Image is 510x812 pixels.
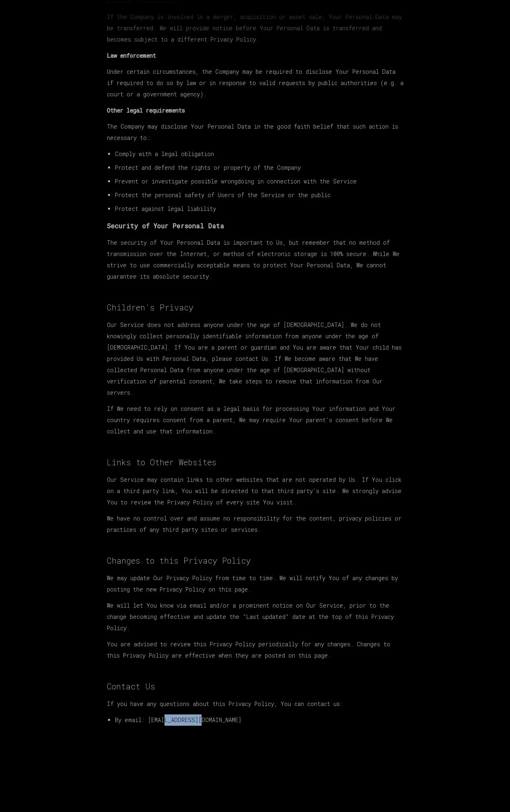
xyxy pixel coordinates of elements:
p: We will let You know via email and/or a prominent notice on Our Service, prior to the change beco... [107,600,404,634]
li: Protect against legal liability [115,203,404,214]
h3: Security of Your Personal Data [107,221,404,231]
li: Protect the personal safety of Users of the Service or the public [115,189,404,201]
p: If you have any questions about this Privacy Policy, You can contact us: [107,698,404,710]
p: The Company may disclose Your Personal Data in the good faith belief that such action is necessar... [107,121,404,144]
p: If We need to rely on consent as a legal basis for processing Your information and Your country r... [107,403,404,437]
p: You are advised to review this Privacy Policy periodically for any changes. Changes to this Priva... [107,639,404,661]
h4: Other legal requirements [107,106,404,115]
p: We have no control over and assume no responsibility for the content, privacy policies or practic... [107,513,404,535]
li: Prevent or investigate possible wrongdoing in connection with the Service [115,176,404,187]
h2: Contact Us [107,681,404,692]
h2: Links to Other Websites [107,456,404,468]
h2: Children's Privacy [107,302,404,313]
p: The security of Your Personal Data is important to Us, but remember that no method of transmissio... [107,237,404,282]
li: Comply with a legal obligation [115,148,404,160]
p: Our Service may contain links to other websites that are not operated by Us. If You click on a th... [107,474,404,508]
h2: Changes to this Privacy Policy [107,555,404,566]
li: Protect and defend the rights or property of the Company [115,162,404,173]
p: Under certain circumstances, the Company may be required to disclose Your Personal Data if requir... [107,66,404,100]
p: Our Service does not address anyone under the age of [DEMOGRAPHIC_DATA]. We do not knowingly coll... [107,319,404,398]
p: We may update Our Privacy Policy from time to time. We will notify You of any changes by posting ... [107,573,404,595]
h4: Law enforcement [107,52,404,60]
p: If the Company is involved in a merger, acquisition or asset sale, Your Personal Data may be tran... [107,11,404,45]
li: By email: [EMAIL_ADDRESS][DOMAIN_NAME] [115,714,404,726]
